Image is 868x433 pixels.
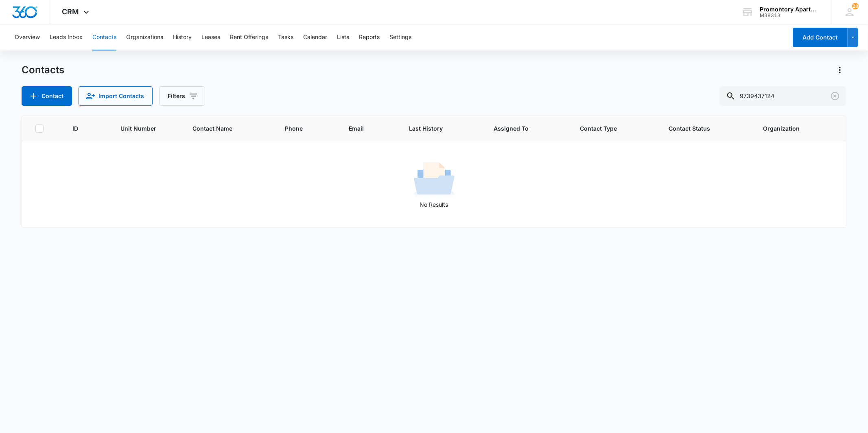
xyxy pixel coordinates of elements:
button: Tasks [278,24,293,50]
span: 28 [852,3,859,9]
p: No Results [22,200,845,209]
button: Clear [829,90,842,103]
h1: Contacts [22,64,64,76]
span: Unit Number [120,124,173,133]
span: Assigned To [494,124,549,133]
button: Leads Inbox [50,24,83,50]
button: Overview [15,24,40,50]
span: Phone [285,124,317,133]
button: Add Contact [793,28,848,47]
button: Settings [389,24,411,50]
img: No Results [414,160,455,200]
button: Actions [833,63,846,77]
button: Import Contacts [79,86,153,106]
input: Search Contacts [719,86,846,106]
button: Calendar [303,24,327,50]
button: Reports [359,24,380,50]
span: Contact Status [669,124,732,133]
div: account id [760,13,819,18]
span: Last History [409,124,462,133]
span: Contact Name [192,124,254,133]
span: Contact Type [580,124,637,133]
button: Rent Offerings [230,24,268,50]
button: Leases [201,24,220,50]
button: Organizations [126,24,163,50]
span: Organization [763,124,821,133]
span: ID [72,124,89,133]
button: History [173,24,192,50]
div: account name [760,6,819,13]
button: Lists [337,24,349,50]
button: Add Contact [22,86,72,106]
span: CRM [62,7,79,16]
button: Contacts [92,24,116,50]
button: Filters [159,86,205,106]
div: notifications count [852,3,859,9]
span: Email [349,124,378,133]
